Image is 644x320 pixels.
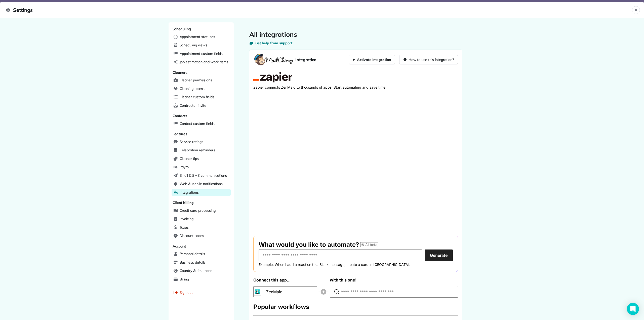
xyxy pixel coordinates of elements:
span: Invoicing [180,216,194,221]
div: Open Intercom Messenger [627,303,639,315]
span: Sign out [180,290,193,295]
a: Taxes [172,224,231,231]
a: Credit card processing [172,207,231,215]
span: Settings [6,6,632,14]
span: Web & Mobile notifications [180,181,223,186]
span: Contact custom fields [180,121,215,126]
a: Payroll [172,163,231,171]
span: Account [173,244,186,248]
img: mailchimp-logo-DdAg-MmV.png [253,54,293,66]
a: Celebration reminders [172,147,231,154]
span: Service ratings [180,139,203,144]
span: Cleaner custom fields [180,94,214,99]
a: Appointment statuses [172,33,231,41]
span: Client billing [173,200,194,205]
span: Job estimation and work items [180,59,228,64]
span: Email & SMS communications [180,173,227,178]
span: Appointment custom fields [180,51,223,56]
span: Get help from support [255,41,292,46]
span: Cleaner tips [180,156,199,161]
a: Email & SMS communications [172,172,231,180]
a: Country & time zone [172,267,231,275]
span: Discount codes [180,233,204,238]
button: How to use this integration? [399,55,458,64]
a: Billing [172,276,231,283]
span: Payroll [180,164,190,169]
a: Integrations [172,189,231,196]
span: Cleaning teams [180,86,205,91]
span: Cleaners [173,70,188,75]
div: Activate Integration [353,57,391,62]
a: Cleaner tips [172,155,231,163]
span: Country & time zone [180,268,212,273]
a: Web & Mobile notifications [172,180,231,188]
a: Service ratings [172,138,231,146]
a: Personal details [172,250,231,258]
a: Sign out [172,289,231,297]
span: Personal details [180,251,205,256]
span: Billing [180,277,189,282]
span: Cleaner permissions [180,78,212,83]
span: Scheduling [173,27,191,31]
a: Contact custom fields [172,120,231,128]
span: Business details [180,260,206,265]
a: Scheduling views [172,42,231,49]
a: Business details [172,259,231,266]
h1: All integrations [249,30,462,39]
a: Cleaning teams [172,85,231,93]
a: Job estimation and work items [172,58,231,66]
button: Get help from support [249,41,292,46]
span: Taxes [180,225,189,230]
a: Invoicing [172,215,231,223]
a: Contractor invite [172,102,231,110]
span: Contacts [173,114,187,118]
button: Close [632,6,640,14]
a: Cleaner permissions [172,77,231,84]
a: Cleaner custom fields [172,93,231,101]
span: Credit card processing [180,208,216,213]
span: Integrations [180,190,199,195]
a: Discount codes [172,232,231,240]
span: How to use this integration? [409,57,454,62]
span: Scheduling views [180,43,207,48]
a: Appointment custom fields [172,50,231,58]
button: Activate Integration [349,55,395,64]
span: Integration [295,57,317,63]
span: Appointment statuses [180,34,215,39]
span: Celebration reminders [180,148,215,153]
span: Features [173,132,187,136]
span: Contractor invite [180,103,206,108]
